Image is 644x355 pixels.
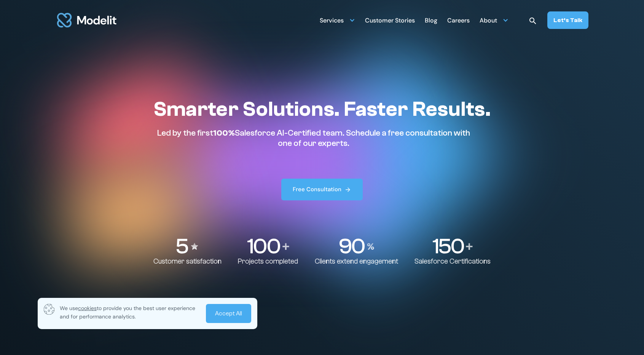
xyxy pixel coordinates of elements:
div: Let’s Talk [553,16,582,24]
span: cookies [78,305,97,312]
p: 100 [247,235,280,257]
span: 100% [213,128,235,138]
p: 150 [432,235,464,257]
div: Careers [447,14,470,29]
p: 5 [175,235,188,257]
a: Free Consultation [281,179,363,200]
p: Led by the first Salesforce AI-Certified team. Schedule a free consultation with one of our experts. [153,128,474,148]
div: Services [320,13,355,27]
a: Blog [425,13,437,27]
a: Careers [447,13,470,27]
h1: Smarter Solutions. Faster Results. [153,97,491,122]
p: Projects completed [238,257,298,266]
p: Salesforce Certifications [414,257,491,266]
div: Services [320,14,344,29]
div: About [480,14,497,29]
img: Plus [466,243,473,250]
p: We use to provide you the best user experience and for performance analytics. [60,304,201,321]
img: Percentage [367,243,375,250]
img: modelit logo [56,8,118,32]
p: 90 [338,235,364,257]
a: Let’s Talk [547,11,588,29]
a: home [56,8,118,32]
div: Customer Stories [365,14,415,29]
img: Stars [190,242,199,251]
a: Customer Stories [365,13,415,27]
div: About [480,13,509,27]
p: Clients extend engagement [315,257,398,266]
img: Plus [282,243,289,250]
div: Blog [425,14,437,29]
div: Free Consultation [293,185,341,193]
p: Customer satisfaction [153,257,222,266]
img: arrow right [344,186,351,193]
a: Accept All [206,304,251,323]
